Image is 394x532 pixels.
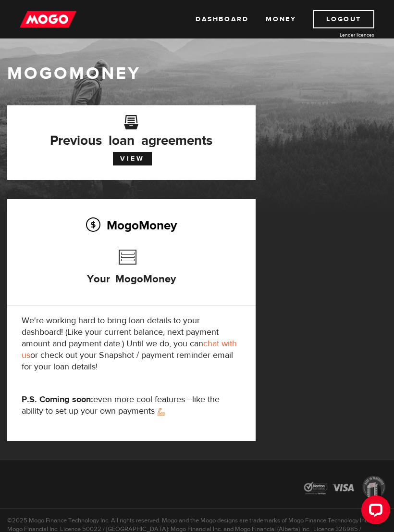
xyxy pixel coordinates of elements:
[158,408,165,416] img: strong arm emoji
[7,63,387,84] h1: MogoMoney
[22,315,241,373] p: We're working hard to bring loan details to your dashboard! (Like your current balance, next paym...
[20,10,76,28] img: mogo_logo-11ee424be714fa7cbb0f0f49df9e16ec.png
[22,338,237,361] a: chat with us
[196,10,248,28] a: Dashboard
[22,394,93,405] strong: P.S. Coming soon:
[354,492,394,532] iframe: LiveChat chat widget
[313,10,374,28] a: Logout
[22,215,241,235] h2: MogoMoney
[113,152,152,165] a: View
[302,31,374,38] a: Lender licences
[87,245,176,300] h3: Your MogoMoney
[22,121,241,145] h3: Previous loan agreements
[22,394,241,417] p: even more cool features—like the ability to set up your own payments
[295,469,394,508] img: legal-icons-92a2ffecb4d32d839781d1b4e4802d7b.png
[266,10,296,28] a: Money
